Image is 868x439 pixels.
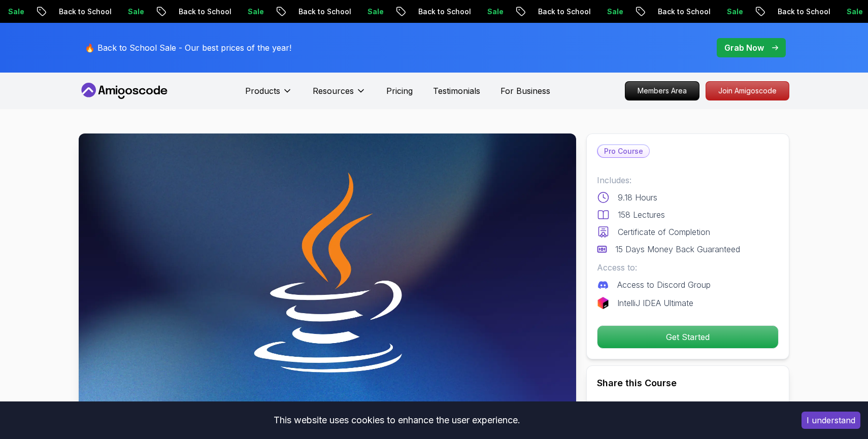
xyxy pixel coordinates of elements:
a: For Business [500,85,550,97]
button: Resources [313,85,366,105]
button: Accept cookies [802,412,860,429]
p: Back to School [640,7,709,17]
button: Get Started [597,325,779,349]
p: Pro Course [598,145,649,157]
a: Pricing [386,85,413,97]
button: Products [245,85,292,105]
p: Back to School [759,7,828,17]
div: This website uses cookies to enhance the user experience. [8,409,786,431]
p: Products [245,85,280,97]
p: Access to: [597,261,779,274]
p: Back to School [520,7,589,17]
h2: Share this Course [597,376,779,390]
p: Sale [709,7,741,17]
p: Members Area [625,82,699,100]
p: Sale [828,7,861,17]
p: Sale [589,7,621,17]
p: Access to Discord Group [617,279,711,291]
a: Members Area [625,81,699,100]
img: java-for-developers_thumbnail [79,133,576,413]
p: Certificate of Completion [618,226,710,238]
a: Join Amigoscode [706,81,789,100]
p: Back to School [41,7,110,17]
p: 🔥 Back to School Sale - Our best prices of the year! [85,42,291,54]
p: Back to School [160,7,229,17]
p: Back to School [280,7,349,17]
p: Resources [313,85,354,97]
p: Sale [229,7,262,17]
p: 158 Lectures [618,209,665,221]
p: Join Amigoscode [706,82,789,100]
p: Grab Now [724,42,764,54]
p: IntelliJ IDEA Ultimate [617,297,693,309]
p: Includes: [597,174,779,186]
p: Back to School [400,7,469,17]
a: Testimonials [433,85,480,97]
p: 9.18 Hours [618,191,657,204]
p: Sale [110,7,142,17]
img: jetbrains logo [597,297,609,309]
p: Get Started [597,326,778,348]
p: Sale [349,7,382,17]
p: 15 Days Money Back Guaranteed [615,243,740,255]
p: Sale [469,7,502,17]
